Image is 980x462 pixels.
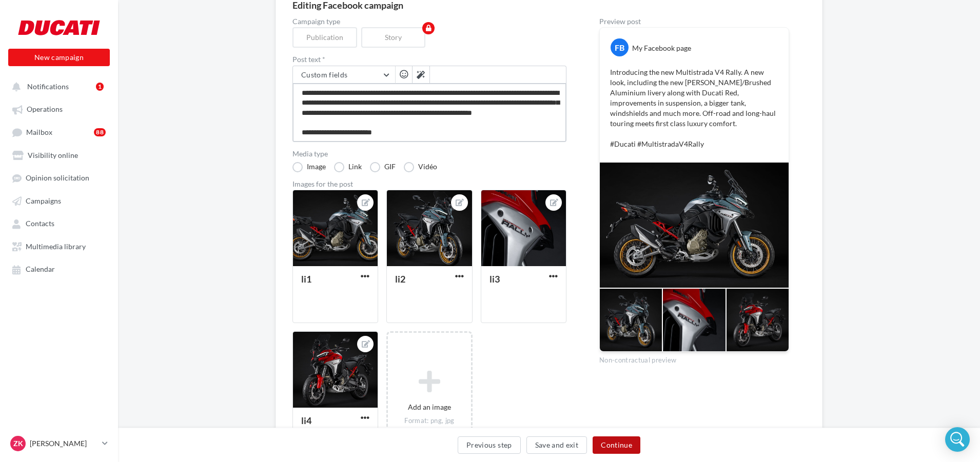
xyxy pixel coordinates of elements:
[28,151,78,159] span: Visibility online
[489,273,500,285] div: li3
[96,83,104,91] div: 1
[301,415,311,426] div: li4
[292,150,566,157] label: Media type
[599,352,789,365] div: Non-contractual preview
[6,123,112,142] a: Mailbox88
[293,66,395,84] button: Custom fields
[292,18,566,25] label: Campaign type
[26,174,89,183] span: Opinion solicitation
[6,191,112,210] a: Campaigns
[292,1,806,10] div: Editing Facebook campaign
[632,43,691,53] div: My Facebook page
[6,168,112,187] a: Opinion solicitation
[6,259,112,278] a: Calendar
[599,18,789,25] div: Preview post
[27,105,63,114] span: Operations
[8,434,110,453] a: ZK [PERSON_NAME]
[26,196,61,205] span: Campaigns
[8,49,110,66] button: New campaign
[13,438,23,449] span: ZK
[27,82,69,91] span: Notifications
[292,56,566,63] label: Post text *
[26,242,86,251] span: Multimedia library
[26,265,55,274] span: Calendar
[395,273,405,285] div: li2
[6,146,112,164] a: Visibility online
[458,436,521,454] button: Previous step
[370,162,396,172] label: GIF
[94,128,106,136] div: 88
[301,70,348,79] span: Custom fields
[301,273,311,285] div: li1
[945,427,970,452] div: Open Intercom Messenger
[292,162,326,172] label: Image
[6,77,108,95] button: Notifications 1
[526,436,587,454] button: Save and exit
[26,219,54,228] span: Contacts
[593,436,640,454] button: Continue
[404,162,437,172] label: Vidéo
[30,438,98,449] p: [PERSON_NAME]
[6,214,112,232] a: Contacts
[6,99,112,118] a: Operations
[610,67,778,149] p: Introducing the new Multistrada V4 Rally. A new look, including the new [PERSON_NAME]/Brushed Alu...
[334,162,362,172] label: Link
[6,237,112,255] a: Multimedia library
[292,180,566,188] div: Images for the post
[611,38,629,56] div: FB
[26,128,52,136] span: Mailbox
